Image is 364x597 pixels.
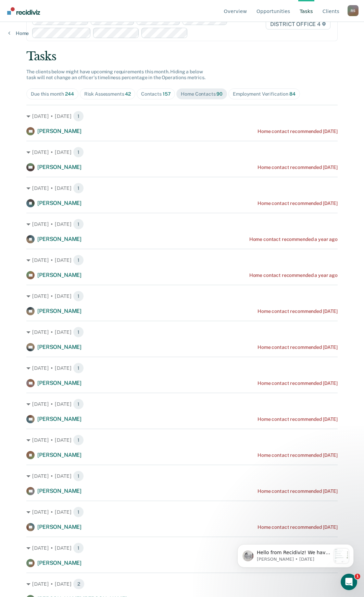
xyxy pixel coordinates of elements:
[73,471,84,482] span: 1
[26,399,338,410] div: [DATE] • [DATE] 1
[73,327,84,338] span: 1
[258,416,338,422] div: Home contact recommended [DATE]
[26,507,338,517] div: [DATE] • [DATE] 1
[37,488,81,494] span: [PERSON_NAME]
[7,7,40,15] img: Recidiviz
[125,91,131,97] span: 42
[73,111,84,122] span: 1
[26,111,338,122] div: [DATE] • [DATE] 1
[37,416,81,422] span: [PERSON_NAME]
[141,91,171,97] div: Contacts
[26,291,338,302] div: [DATE] • [DATE] 1
[341,574,357,590] iframe: Intercom live chat
[73,435,84,446] span: 1
[37,200,81,206] span: [PERSON_NAME]
[348,5,359,16] div: R S
[258,165,338,170] div: Home contact recommended [DATE]
[26,543,338,553] div: [DATE] • [DATE] 1
[26,363,338,374] div: [DATE] • [DATE] 1
[73,578,85,589] span: 2
[73,183,84,194] span: 1
[73,543,84,553] span: 1
[31,91,74,97] div: Due this month
[30,26,104,32] p: Message from Kim, sent 5d ago
[8,30,29,36] a: Home
[258,344,338,350] div: Home contact recommended [DATE]
[30,19,103,243] span: Hello from Recidiviz! We have some exciting news. Officers will now have their own Overview page ...
[216,91,223,97] span: 90
[26,219,338,230] div: [DATE] • [DATE] 1
[258,200,338,206] div: Home contact recommended [DATE]
[26,578,338,589] div: [DATE] • [DATE] 2
[26,435,338,446] div: [DATE] • [DATE] 1
[163,91,171,97] span: 157
[37,164,81,170] span: [PERSON_NAME]
[26,69,205,80] span: The clients below might have upcoming requirements this month. Hiding a below task will not chang...
[73,507,84,517] span: 1
[249,272,338,278] div: Home contact recommended a year ago
[266,19,330,29] span: DISTRICT OFFICE 4
[73,363,84,374] span: 1
[289,91,296,97] span: 84
[355,574,360,579] span: 1
[233,91,295,97] div: Employment Verification
[37,128,81,134] span: [PERSON_NAME]
[65,91,74,97] span: 244
[26,147,338,158] div: [DATE] • [DATE] 1
[26,327,338,338] div: [DATE] • [DATE] 1
[37,236,81,242] span: [PERSON_NAME]
[26,255,338,266] div: [DATE] • [DATE] 1
[37,380,81,386] span: [PERSON_NAME]
[348,5,359,16] button: Profile dropdown button
[181,91,223,97] div: Home Contacts
[26,471,338,482] div: [DATE] • [DATE] 1
[26,49,338,63] div: Tasks
[37,344,81,350] span: [PERSON_NAME]
[37,560,81,566] span: [PERSON_NAME]
[258,308,338,314] div: Home contact recommended [DATE]
[258,129,338,134] div: Home contact recommended [DATE]
[37,308,81,314] span: [PERSON_NAME]
[73,255,84,266] span: 1
[73,399,84,410] span: 1
[73,219,84,230] span: 1
[73,147,84,158] span: 1
[84,91,131,97] div: Risk Assessments
[37,452,81,458] span: [PERSON_NAME]
[258,452,338,458] div: Home contact recommended [DATE]
[258,524,338,530] div: Home contact recommended [DATE]
[258,488,338,494] div: Home contact recommended [DATE]
[258,380,338,386] div: Home contact recommended [DATE]
[73,291,84,302] span: 1
[249,236,338,242] div: Home contact recommended a year ago
[37,272,81,278] span: [PERSON_NAME]
[37,524,81,530] span: [PERSON_NAME]
[227,531,364,578] iframe: Intercom notifications message
[26,183,338,194] div: [DATE] • [DATE] 1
